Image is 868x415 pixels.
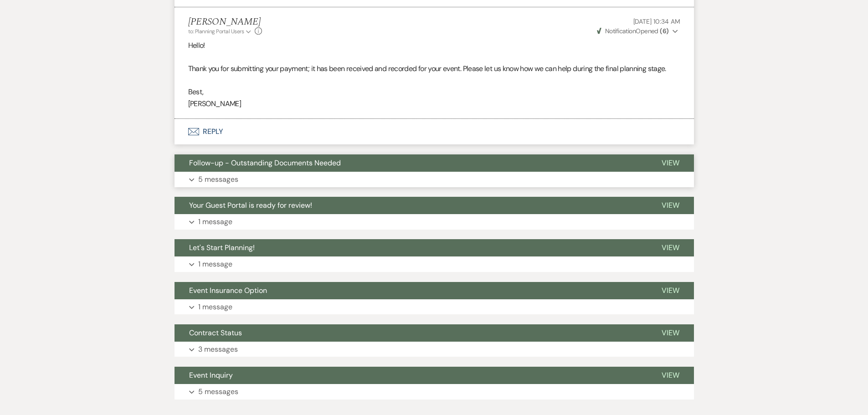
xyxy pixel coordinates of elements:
p: 1 message [198,216,232,228]
span: Contract Status [189,328,242,338]
button: View [647,239,694,256]
span: Event Inquiry [189,370,233,380]
button: to: Planning Portal Users [188,27,253,36]
p: 5 messages [198,386,238,398]
p: Thank you for submitting your payment; it has been received and recorded for your event. Please l... [188,63,680,75]
span: Opened [597,27,669,35]
span: to: Planning Portal Users [188,28,244,35]
strong: ( 6 ) [660,27,668,35]
button: 5 messages [175,384,694,400]
button: View [647,154,694,172]
button: View [647,324,694,342]
span: Notification [605,27,636,35]
p: Hello! [188,40,680,51]
button: 3 messages [175,342,694,357]
span: Let's Start Planning! [189,243,255,252]
button: 1 message [175,214,694,230]
button: 1 message [175,299,694,315]
button: Follow-up - Outstanding Documents Needed [175,154,647,172]
button: Reply [175,119,694,144]
span: Your Guest Portal is ready for review! [189,200,312,210]
p: 3 messages [198,343,238,355]
span: View [662,200,679,210]
span: View [662,158,679,168]
button: Let's Start Planning! [175,239,647,256]
p: 1 message [198,301,232,313]
button: Event Inquiry [175,367,647,384]
button: Contract Status [175,324,647,342]
button: Your Guest Portal is ready for review! [175,197,647,214]
span: View [662,370,679,380]
button: Event Insurance Option [175,282,647,299]
h5: [PERSON_NAME] [188,16,262,28]
p: [PERSON_NAME] [188,98,680,110]
button: View [647,282,694,299]
button: 5 messages [175,172,694,187]
p: 1 message [198,258,232,270]
span: View [662,328,679,338]
span: Event Insurance Option [189,286,267,295]
button: NotificationOpened (6) [596,26,680,36]
span: Follow-up - Outstanding Documents Needed [189,158,341,168]
button: View [647,367,694,384]
p: 5 messages [198,174,238,185]
button: View [647,197,694,214]
span: View [662,286,679,295]
span: [DATE] 10:34 AM [633,17,680,26]
button: 1 message [175,256,694,272]
p: Best, [188,86,680,98]
span: View [662,243,679,252]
